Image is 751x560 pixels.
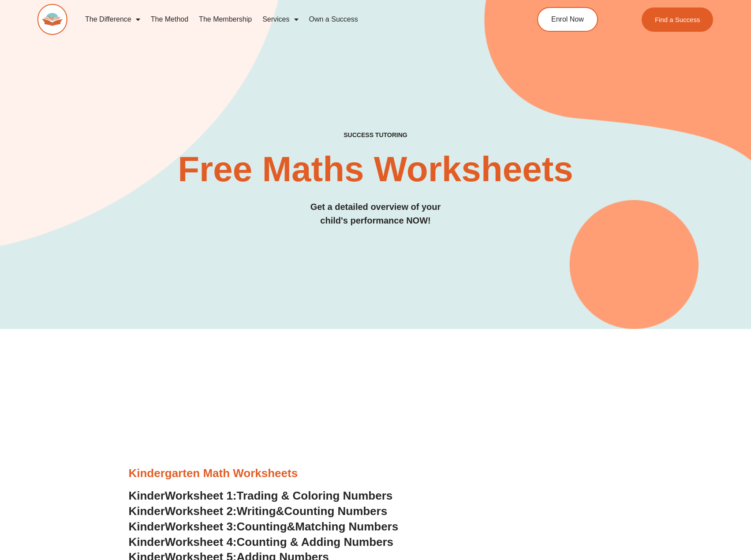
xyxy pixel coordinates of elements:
a: KinderWorksheet 4:Counting & Adding Numbers [129,535,394,549]
span: Counting & Adding Numbers [237,535,394,549]
span: Kinder [129,504,165,518]
span: Writing [237,504,276,518]
span: Trading & Coloring Numbers [237,489,393,502]
a: KinderWorksheet 2:Writing&Counting Numbers [129,504,388,518]
span: Worksheet 2: [165,504,237,518]
span: Kinder [129,489,165,502]
span: Counting Numbers [284,504,387,518]
h3: Kindergarten Math Worksheets [129,466,623,481]
span: Kinder [129,520,165,533]
span: Worksheet 1: [165,489,237,502]
nav: Menu [80,9,498,30]
h2: Free Maths Worksheets​ [37,152,714,187]
span: Enrol Now [551,16,584,23]
a: KinderWorksheet 1:Trading & Coloring Numbers [129,489,393,502]
span: Kinder [129,535,165,549]
a: KinderWorksheet 3:Counting&Matching Numbers [129,520,399,533]
a: The Method [146,9,194,30]
a: Services [257,9,303,30]
span: Worksheet 4: [165,535,237,549]
span: Find a Success [655,16,700,23]
iframe: Advertisement [129,342,623,466]
span: Matching Numbers [295,520,398,533]
h4: SUCCESS TUTORING​ [37,131,714,139]
span: Counting [237,520,287,533]
span: Worksheet 3: [165,520,237,533]
a: Find a Success [642,7,714,32]
h3: Get a detailed overview of your child's performance NOW! [37,200,714,228]
a: Enrol Now [537,7,598,32]
a: The Difference [80,9,146,30]
a: The Membership [194,9,257,30]
a: Own a Success [304,9,363,30]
